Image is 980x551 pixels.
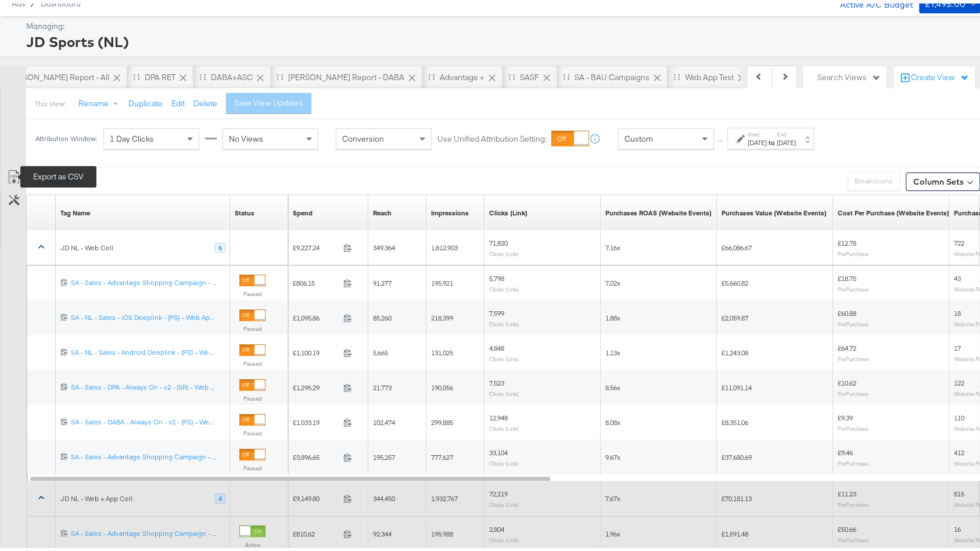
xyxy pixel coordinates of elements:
[26,17,977,28] div: Managing:
[239,322,265,329] label: Paused
[721,526,748,535] span: £1,591.48
[431,345,453,354] span: 131,025
[721,345,748,354] span: £1,243.08
[954,486,964,495] span: 815
[60,491,132,500] div: JD NL - Web + App Cell
[373,275,392,284] span: 91,277
[373,205,392,214] div: Reach
[342,130,384,141] span: Conversion
[489,445,508,453] span: 33,104
[489,271,504,279] span: 5,798
[489,387,519,394] sub: Clicks (Link)
[954,271,961,279] span: 43
[431,415,453,423] span: 299,885
[838,456,868,463] sub: Per Purchase
[838,271,856,279] span: £18.75
[838,422,868,428] sub: Per Purchase
[605,205,712,214] div: Purchases ROAS (Website Events)
[838,205,949,214] a: The average cost for each purchase tracked by your Custom Audience pixel on your website after pe...
[489,533,519,540] sub: Clicks (Link)
[239,287,265,294] label: Paused
[60,205,90,214] a: Tag Name
[489,305,504,314] span: 7,599
[35,96,66,105] div: This View:
[431,526,453,535] span: 195,988
[229,130,263,141] span: No Views
[954,410,964,419] span: 110
[373,415,395,423] span: 102,474
[838,375,856,384] span: £10.62
[520,69,539,80] div: SASF
[489,247,519,254] sub: Clicks (Link)
[293,449,339,458] span: £3,896.65
[235,205,254,214] div: Status
[605,380,620,388] span: 8.56x
[906,169,980,188] button: Column Sets
[431,310,453,319] span: 218,399
[440,69,484,80] div: Advantage +
[721,205,827,214] div: Purchases Value (Website Events)
[431,275,453,284] span: 195,921
[239,356,265,364] label: Paused
[489,340,504,349] span: 4,848
[721,415,748,423] span: £8,351.06
[239,426,265,434] label: Paused
[293,240,339,249] span: £9,227.24
[721,310,748,319] span: £2,059.87
[235,205,254,214] a: Shows the current state of your Ad Campaign.
[215,490,225,500] div: 4
[35,131,98,139] div: Attribution Window:
[673,70,680,77] div: Drag to reorder tab
[508,70,515,77] div: Drag to reorder tab
[954,235,964,244] span: 722
[489,205,527,214] a: The number of clicks on links appearing on your ad or Page that direct people to your sites off F...
[293,310,339,319] span: £1,095.86
[838,352,868,359] sub: Per Purchase
[373,240,395,249] span: 349,364
[239,391,265,399] label: Paused
[373,345,388,354] span: 5,665
[605,345,620,354] span: 1.13x
[71,275,225,284] a: SA - Sales - Advantage Shopping Campaign - Non Dynamic – Web App Test (Web Cell)
[721,205,827,214] a: The total value of the purchase actions tracked by your Custom Audience pixel on your website aft...
[838,498,868,505] sub: Per Purchase
[685,69,734,80] div: Web App Test
[71,309,225,319] a: SA - NL - Sales - iOS Deeplink - (PS) – Web App Test (Web Cell)
[838,205,949,214] div: Cost Per Purchase (Website Events)
[954,521,961,530] span: 16
[373,491,395,499] span: 344,450
[431,240,458,249] span: 1,812,903
[71,449,225,459] a: SA - Sales - Advantage Shopping Campaign - ROAS - Dynamic – Web App Test (Web Cell)
[293,526,339,535] span: £810.62
[748,127,767,135] label: Start:
[605,415,620,423] span: 8.08x
[171,95,185,106] button: Edit
[605,449,620,458] span: 9.67x
[128,95,163,106] button: Duplicate
[288,69,404,80] div: [PERSON_NAME] Report - DABA
[721,491,752,499] span: £70,181.13
[6,69,109,80] div: [PERSON_NAME] Report - All
[721,449,752,458] span: £37,680.69
[489,521,504,530] span: 2,804
[489,282,519,289] sub: Clicks (Link)
[838,340,856,349] span: £64.72
[489,486,508,495] span: 72,219
[293,380,339,388] span: £1,295.29
[489,352,519,359] sub: Clicks (Link)
[605,275,620,284] span: 7.02x
[71,525,225,535] a: SA - Sales - Advantage Shopping Campaign - Non Dynamic – Web App Test (Web + App Cell)
[605,205,712,214] a: The total value of the purchase actions divided by spend tracked by your Custom Audience pixel on...
[431,449,453,458] span: 777,627
[71,344,225,354] a: SA - NL - Sales - Android Deeplink - (PS) – Web App Test (Web Cell)
[31,167,89,188] button: Collapse All
[605,310,620,319] span: 1.88x
[373,205,392,214] a: The number of people your ad was served to.
[489,205,527,214] div: Clicks (Link)
[838,305,856,314] span: £60.88
[605,240,620,249] span: 7.16x
[293,275,339,284] span: £806.15
[489,422,519,428] sub: Clicks (Link)
[489,456,519,463] sub: Clicks (Link)
[838,445,853,453] span: £9.46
